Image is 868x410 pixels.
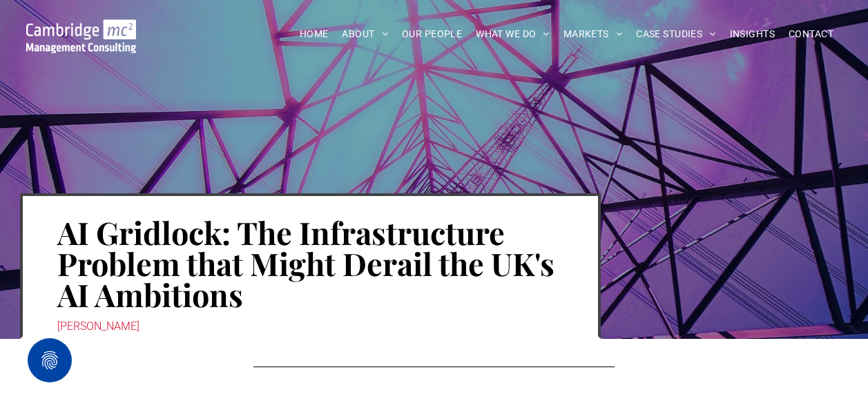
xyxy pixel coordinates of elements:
a: ABOUT [335,23,395,45]
a: INSIGHTS [723,23,782,45]
a: Your Business Transformed | Cambridge Management Consulting [26,21,137,36]
a: OUR PEOPLE [395,23,469,45]
a: CASE STUDIES [629,23,722,45]
a: CONTACT [782,23,840,45]
img: Go to Homepage [26,19,137,53]
a: HOME [293,23,336,45]
h1: AI Gridlock: The Infrastructure Problem that Might Derail the UK's AI Ambitions [57,215,563,311]
div: [PERSON_NAME] [57,317,563,336]
a: WHAT WE DO [469,23,557,45]
a: MARKETS [557,23,629,45]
